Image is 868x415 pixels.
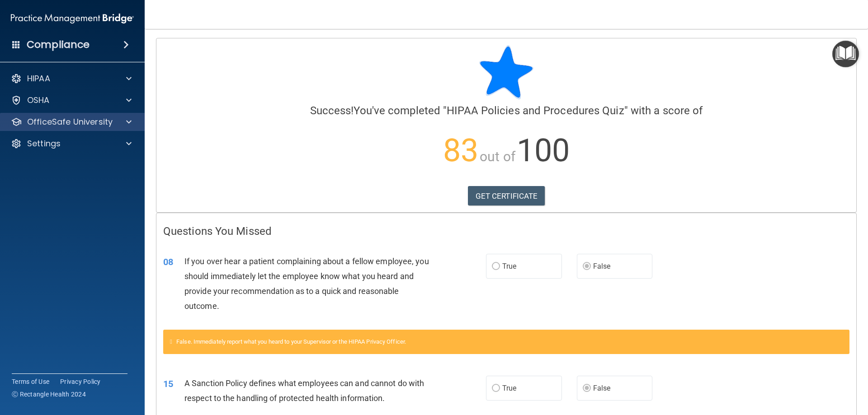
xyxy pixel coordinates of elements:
span: out of [480,149,515,164]
span: True [502,262,516,270]
input: False [583,263,591,270]
input: True [492,263,500,270]
span: False [593,384,611,392]
span: 15 [163,378,173,389]
p: OfficeSafe University [27,117,113,127]
input: False [583,385,591,392]
a: Privacy Policy [60,377,101,386]
img: PMB logo [11,9,134,28]
span: If you over hear a patient complaining about a fellow employee, you should immediately let the em... [184,256,429,311]
span: 08 [163,256,173,267]
p: OSHA [27,95,50,106]
a: OfficeSafe University [11,117,132,127]
a: Settings [11,138,132,149]
a: Terms of Use [12,377,49,386]
span: A Sanction Policy defines what employees can and cannot do with respect to the handling of protec... [184,378,424,403]
a: HIPAA [11,73,132,84]
span: 100 [517,132,570,169]
span: Success! [310,104,354,117]
h4: Questions You Missed [163,225,849,237]
input: True [492,385,500,392]
span: False. Immediately report what you heard to your Supervisor or the HIPAA Privacy Officer. [176,338,406,345]
button: Open Resource Center [832,41,859,67]
h4: You've completed " " with a score of [163,105,849,117]
span: HIPAA Policies and Procedures Quiz [447,104,624,117]
h4: Compliance [27,38,90,51]
span: False [593,262,611,270]
a: OSHA [11,95,132,106]
span: Ⓒ Rectangle Health 2024 [12,390,86,399]
span: 83 [443,132,478,169]
a: GET CERTIFICATE [468,186,545,206]
span: True [502,384,516,392]
p: Settings [27,138,61,149]
p: HIPAA [27,73,50,84]
img: blue-star-rounded.9d042014.png [479,45,533,99]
